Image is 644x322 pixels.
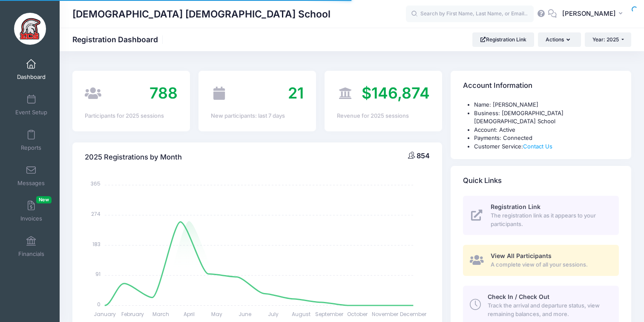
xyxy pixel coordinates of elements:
[474,109,619,126] li: Business: [DEMOGRAPHIC_DATA] [DEMOGRAPHIC_DATA] School
[15,109,47,116] span: Event Setup
[488,302,609,318] span: Track the arrival and departure status, view remaining balances, and more.
[491,252,552,259] span: View All Participants
[463,74,532,98] h4: Account Information
[491,212,609,228] span: The registration link as it appears to your participants.
[288,84,304,102] span: 21
[122,310,144,318] tspan: February
[400,310,427,318] tspan: December
[85,145,182,169] h4: 2025 Registrations by Month
[523,143,552,150] a: Contact Us
[152,310,169,318] tspan: March
[292,310,310,318] tspan: August
[17,73,46,81] span: Dashboard
[91,180,101,187] tspan: 365
[362,84,430,102] span: $146,874
[211,112,304,120] div: New participants: last 7 days
[21,144,41,151] span: Reports
[463,169,502,193] h4: Quick Links
[72,4,331,24] h1: [DEMOGRAPHIC_DATA] [DEMOGRAPHIC_DATA] School
[94,310,116,318] tspan: January
[11,232,52,261] a: Financials
[474,134,619,142] li: Payments: Connected
[585,32,631,47] button: Year: 2025
[20,215,42,222] span: Invoices
[562,9,616,18] span: [PERSON_NAME]
[491,261,609,269] span: A complete view of all your sessions.
[472,32,534,47] a: Registration Link
[72,35,165,44] h1: Registration Dashboard
[92,240,101,247] tspan: 183
[315,310,344,318] tspan: September
[474,101,619,109] li: Name: [PERSON_NAME]
[184,310,195,318] tspan: April
[474,126,619,134] li: Account: Active
[557,4,631,24] button: [PERSON_NAME]
[406,6,534,23] input: Search by First Name, Last Name, or Email...
[474,142,619,151] li: Customer Service:
[337,112,430,120] div: Revenue for 2025 sessions
[17,180,45,187] span: Messages
[347,310,368,318] tspan: October
[592,36,619,43] span: Year: 2025
[212,310,223,318] tspan: May
[239,310,251,318] tspan: June
[463,196,619,235] a: Registration Link The registration link as it appears to your participants.
[97,300,101,307] tspan: 0
[11,90,52,120] a: Event Setup
[18,250,44,258] span: Financials
[268,310,279,318] tspan: July
[417,151,430,160] span: 854
[538,32,581,47] button: Actions
[11,196,52,226] a: InvoicesNew
[95,270,101,278] tspan: 91
[11,161,52,191] a: Messages
[372,310,399,318] tspan: November
[491,203,540,210] span: Registration Link
[36,196,52,203] span: New
[463,245,619,276] a: View All Participants A complete view of all your sessions.
[11,125,52,155] a: Reports
[91,210,101,218] tspan: 274
[11,55,52,84] a: Dashboard
[14,13,46,45] img: Evangelical Christian School
[149,84,178,102] span: 788
[488,293,549,300] span: Check In / Check Out
[85,112,178,120] div: Participants for 2025 sessions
